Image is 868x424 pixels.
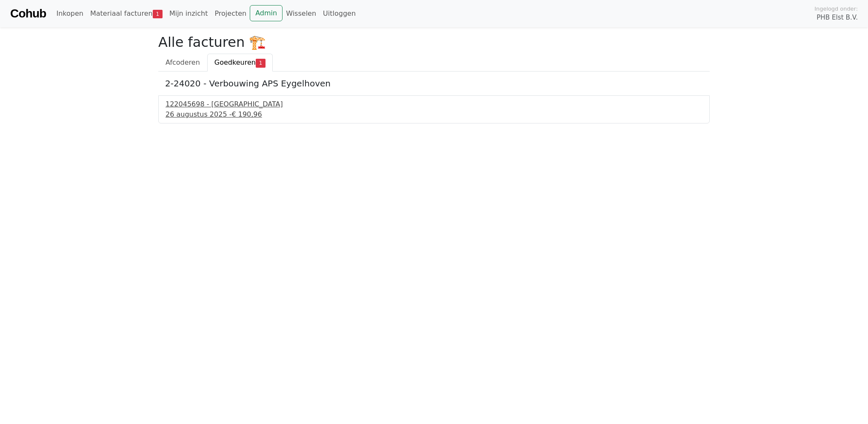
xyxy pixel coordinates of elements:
span: 1 [153,10,163,18]
a: Mijn inzicht [166,5,211,22]
a: Uitloggen [320,5,359,22]
span: Ingelogd onder: [814,5,858,13]
a: 122045698 - [GEOGRAPHIC_DATA]26 augustus 2025 -€ 190,96 [166,99,702,120]
span: 1 [256,59,266,67]
h2: Alle facturen 🏗️ [158,34,710,50]
a: Projecten [211,5,250,22]
a: Afcoderen [158,54,207,72]
a: Materiaal facturen1 [87,5,166,22]
a: Cohub [10,3,46,24]
a: Admin [250,5,283,21]
span: Goedkeuren [214,58,256,66]
div: 122045698 - [GEOGRAPHIC_DATA] [166,99,702,109]
span: € 190,96 [231,110,262,118]
span: PHB Elst B.V. [817,13,858,23]
a: Wisselen [283,5,320,22]
h5: 2-24020 - Verbouwing APS Eygelhoven [165,78,703,89]
a: Inkopen [53,5,86,22]
a: Goedkeuren1 [207,54,273,72]
div: 26 augustus 2025 - [166,109,702,120]
span: Afcoderen [166,58,200,66]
